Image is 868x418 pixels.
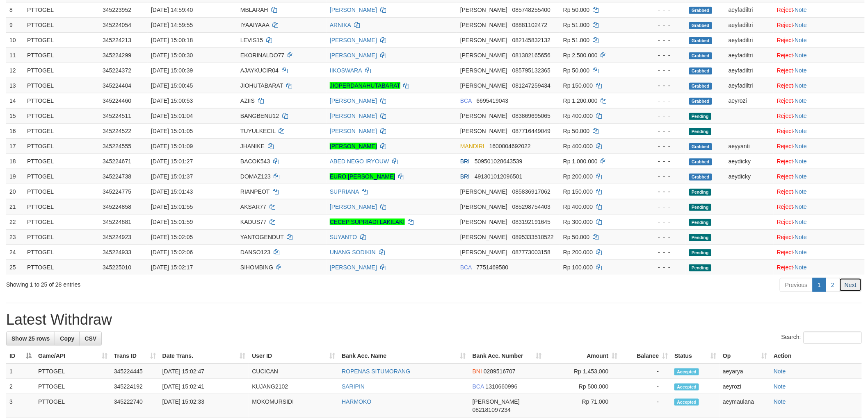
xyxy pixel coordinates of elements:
a: [PERSON_NAME] [330,7,377,13]
span: Copy 081247259434 to clipboard [512,82,550,89]
span: Rp 2.500.000 [563,52,598,59]
a: Note [795,264,807,271]
td: 25 [6,260,24,275]
span: Rp 400.000 [563,113,593,119]
div: - - - [639,21,683,29]
div: - - - [639,112,683,120]
td: PTTOGEL [24,199,99,214]
span: [PERSON_NAME] [460,188,507,195]
a: Show 25 rows [6,332,55,346]
div: - - - [639,66,683,75]
span: JHANIKE [240,143,265,149]
span: [PERSON_NAME] [460,128,507,134]
td: Rp 1,453,000 [545,364,621,379]
a: 2 [826,278,840,292]
span: Copy 081382165656 to clipboard [512,52,550,59]
td: 8 [6,2,24,17]
td: · [774,199,865,214]
td: PTTOGEL [24,93,99,108]
td: · [774,169,865,184]
td: aeyfadiltri [725,78,774,93]
span: Grabbed [689,22,712,29]
th: ID: activate to sort column descending [6,348,35,364]
th: Status: activate to sort column ascending [671,348,720,364]
span: Pending [689,189,711,196]
span: Pending [689,113,711,120]
h1: Latest Withdraw [6,312,862,328]
a: Note [795,249,807,255]
td: · [774,184,865,199]
span: Copy [60,335,74,342]
div: - - - [639,36,683,44]
td: PTTOGEL [24,2,99,17]
a: ABED NEGO IRYOUW [330,158,389,165]
div: - - - [639,142,683,150]
a: Reject [777,22,793,28]
span: Copy 509501028643539 to clipboard [475,158,523,165]
span: IYAAIYAAA [240,22,269,28]
span: Rp 50.000 [563,128,590,134]
td: 22 [6,214,24,229]
span: 345224404 [103,82,131,89]
span: Grabbed [689,98,712,105]
span: [DATE] 15:01:27 [151,158,193,165]
a: Note [795,67,807,74]
a: Reject [777,173,793,180]
span: [DATE] 15:01:59 [151,219,193,225]
a: 1 [813,278,827,292]
a: Note [774,368,786,375]
a: Note [795,97,807,104]
a: [PERSON_NAME] [330,52,377,59]
span: Copy 085748255400 to clipboard [512,7,550,13]
td: PTTOGEL [24,138,99,154]
td: · [774,93,865,108]
span: BRI [460,173,470,180]
label: Search: [781,332,862,344]
span: AZIIS [240,97,255,104]
td: CUCICAN [249,364,338,379]
span: 345224775 [103,188,131,195]
div: - - - [639,157,683,165]
span: Pending [689,249,711,256]
span: [PERSON_NAME] [460,249,507,255]
span: Grabbed [689,158,712,165]
a: Copy [55,332,80,346]
div: - - - [639,81,683,90]
span: Copy 085795132365 to clipboard [512,67,550,74]
td: · [774,108,865,123]
td: PTTOGEL [24,123,99,138]
span: EKORINALDO77 [240,52,284,59]
a: Reject [777,264,793,271]
div: - - - [639,263,683,271]
span: Show 25 rows [11,335,50,342]
div: - - - [639,233,683,241]
a: Reject [777,67,793,74]
span: JIOHUTABARAT [240,82,283,89]
span: Copy 1600004692022 to clipboard [489,143,531,149]
span: [DATE] 15:01:05 [151,128,193,134]
span: Copy 087716449049 to clipboard [512,128,550,134]
a: Reject [777,143,793,149]
span: [PERSON_NAME] [460,22,507,28]
span: Grabbed [689,83,712,90]
td: aeyyanti [725,138,774,154]
span: MBLARAH [240,7,268,13]
span: [DATE] 15:02:06 [151,249,193,255]
a: Note [795,173,807,180]
span: Rp 50.000 [563,234,590,240]
td: PTTOGEL [24,63,99,78]
span: SIHOMBING [240,264,273,271]
span: RIANPEOT [240,188,270,195]
th: User ID: activate to sort column ascending [249,348,338,364]
a: [PERSON_NAME] [330,97,377,104]
span: Rp 400.000 [563,143,593,149]
span: Rp 51.000 [563,37,590,43]
span: LEVIS15 [240,37,263,43]
span: Grabbed [689,7,712,14]
span: Copy 082145832132 to clipboard [512,37,550,43]
a: CSV [79,332,102,346]
a: SUYANTO [330,234,357,240]
span: 345224372 [103,67,131,74]
td: 24 [6,244,24,260]
th: Action [770,348,862,364]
